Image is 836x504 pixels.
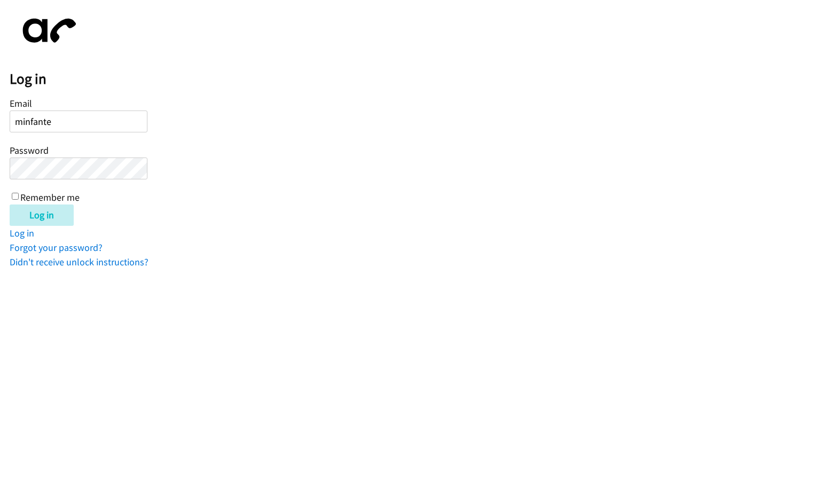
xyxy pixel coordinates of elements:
h2: Log in [10,70,836,88]
img: aphone-8a226864a2ddd6a5e75d1ebefc011f4aa8f32683c2d82f3fb0802fe031f96514.svg [10,10,84,52]
label: Remember me [20,191,80,203]
label: Password [10,144,49,156]
label: Email [10,97,32,109]
input: Log in [10,204,74,226]
a: Forgot your password? [10,241,103,254]
a: Log in [10,227,34,239]
a: Didn't receive unlock instructions? [10,256,149,268]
